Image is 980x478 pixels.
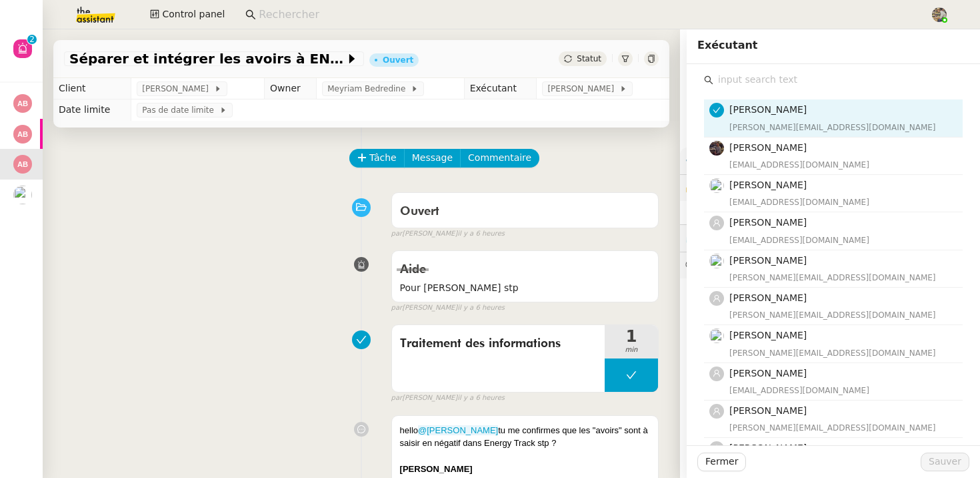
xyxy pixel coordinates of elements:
span: ⏲️ [685,232,851,243]
span: [PERSON_NAME] [729,217,807,228]
strong: [PERSON_NAME] [400,464,473,474]
div: [EMAIL_ADDRESS][DOMAIN_NAME] [729,196,955,209]
div: 🔐Données client [680,175,980,201]
span: il y a 6 heures [457,393,505,404]
span: [PERSON_NAME] [729,180,807,190]
span: par [391,228,403,240]
div: hello tu me confirmes que les "avoirs" sont à saisir en négatif dans Energy Track stp ? [400,424,650,450]
div: ⏲️Tâches 10:16 10actions [680,225,980,251]
span: [PERSON_NAME] [729,405,807,416]
span: [PERSON_NAME] [729,255,807,266]
span: Traitement des informations [400,334,597,354]
span: [PERSON_NAME] [547,82,619,95]
span: par [391,302,403,314]
img: users%2FHIWaaSoTa5U8ssS5t403NQMyZZE3%2Favatar%2Fa4be050e-05fa-4f28-bbe7-e7e8e4788720 [13,186,32,204]
div: Ouvert [383,56,413,64]
span: [PERSON_NAME] [729,142,807,153]
span: Exécutant [697,39,757,51]
span: Message [412,150,453,166]
span: Fermer [705,454,738,469]
button: Tâche [349,149,405,168]
span: [PERSON_NAME] [729,292,807,303]
span: Control panel [162,7,225,22]
button: Fermer [697,453,746,471]
img: 2af2e8ed-4e7a-4339-b054-92d163d57814 [709,141,724,156]
img: svg [13,155,32,174]
div: [PERSON_NAME][EMAIL_ADDRESS][DOMAIN_NAME] [729,346,955,360]
img: 388bd129-7e3b-4cb1-84b4-92a3d763e9b7 [932,7,947,22]
input: Rechercher [259,6,917,24]
button: Commentaire [460,149,539,168]
input: input search text [713,71,963,89]
span: Statut [577,54,601,63]
p: 2 [29,35,35,47]
span: 💬 [685,260,795,270]
button: Message [404,149,461,168]
div: 💬Commentaires 5 [680,252,980,278]
small: [PERSON_NAME] [391,228,505,240]
span: Ouvert [400,206,439,218]
span: Pas de date limite [142,103,219,117]
span: [PERSON_NAME] [729,368,807,379]
span: il y a 6 heures [457,228,505,240]
span: Séparer et intégrer les avoirs à ENERGYTRACK [69,52,345,65]
img: users%2FyQfMwtYgTqhRP2YHWHmG2s2LYaD3%2Favatar%2Fprofile-pic.png [709,178,724,193]
img: svg [13,125,32,144]
div: [EMAIL_ADDRESS][DOMAIN_NAME] [729,234,955,247]
div: [PERSON_NAME][EMAIL_ADDRESS][DOMAIN_NAME] [729,121,955,134]
span: [PERSON_NAME] [729,104,807,115]
span: Tâche [369,150,397,166]
span: Meyriam Bedredine [327,82,411,95]
small: [PERSON_NAME] [391,393,505,404]
span: il y a 6 heures [457,302,505,314]
span: Aide [400,264,426,276]
img: users%2FPPrFYTsEAUgQy5cK5MCpqKbOX8K2%2Favatar%2FCapture%20d%E2%80%99e%CC%81cran%202023-06-05%20a%... [709,328,724,343]
span: Commentaire [468,150,531,166]
div: [PERSON_NAME][EMAIL_ADDRESS][DOMAIN_NAME] [729,308,955,322]
span: par [391,393,403,404]
div: [PERSON_NAME][EMAIL_ADDRESS][DOMAIN_NAME] [729,271,955,284]
div: [EMAIL_ADDRESS][DOMAIN_NAME] [729,158,955,172]
td: Owner [265,78,317,99]
small: [PERSON_NAME] [391,302,505,314]
a: @[PERSON_NAME] [418,425,498,435]
span: [PERSON_NAME] [729,330,807,340]
button: Sauver [921,453,969,471]
td: Client [53,78,131,99]
button: Control panel [142,5,233,24]
nz-badge-sup: 2 [27,35,37,44]
td: Date limite [53,99,131,121]
div: ⚙️Procédures [680,148,980,174]
span: 🔐 [685,180,772,196]
span: Pour [PERSON_NAME] stp [400,280,650,296]
span: ⚙️ [685,153,755,168]
img: svg [13,94,32,113]
span: [PERSON_NAME] [729,443,807,453]
span: min [605,344,658,356]
td: Exécutant [464,78,537,99]
span: 1 [605,328,658,344]
div: [PERSON_NAME][EMAIL_ADDRESS][DOMAIN_NAME] [729,421,955,435]
img: users%2FoFdbodQ3TgNoWt9kP3GXAs5oaCq1%2Favatar%2Fprofile-pic.png [709,254,724,268]
span: [PERSON_NAME] [142,82,213,95]
div: [EMAIL_ADDRESS][DOMAIN_NAME] [729,384,955,397]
